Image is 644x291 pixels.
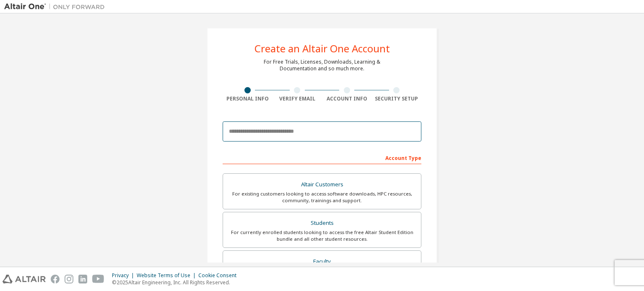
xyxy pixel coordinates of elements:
[51,275,60,283] img: facebook.svg
[372,95,422,102] div: Security Setup
[228,191,416,204] div: For existing customers looking to access software downloads, HPC resources, community, trainings ...
[228,217,416,229] div: Students
[112,272,137,279] div: Privacy
[4,3,109,11] img: Altair One
[223,151,421,164] div: Account Type
[92,275,104,283] img: youtube.svg
[3,275,46,283] img: altair_logo.svg
[228,179,416,191] div: Altair Customers
[223,95,273,102] div: Personal Info
[228,256,416,268] div: Faculty
[264,59,380,72] div: For Free Trials, Licenses, Downloads, Learning & Documentation and so much more.
[254,44,390,54] div: Create an Altair One Account
[273,95,322,102] div: Verify Email
[112,279,241,286] p: © 2025 Altair Engineering, Inc. All Rights Reserved.
[198,272,241,279] div: Cookie Consent
[65,275,73,283] img: instagram.svg
[137,272,198,279] div: Website Terms of Use
[78,275,87,283] img: linkedin.svg
[322,95,372,102] div: Account Info
[228,229,416,242] div: For currently enrolled students looking to access the free Altair Student Edition bundle and all ...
